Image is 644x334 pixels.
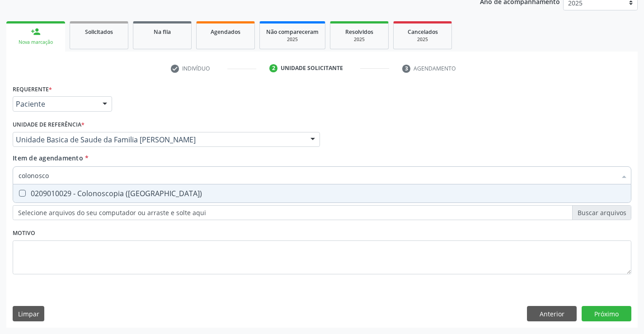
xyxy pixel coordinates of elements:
div: 2025 [266,36,319,43]
button: Anterior [527,306,577,321]
span: Solicitados [85,28,113,36]
span: Na fila [154,28,171,36]
input: Buscar por procedimentos [19,166,616,184]
div: Nova marcação [13,39,59,46]
span: Item de agendamento [13,154,83,162]
span: Resolvidos [345,28,373,36]
div: person_add [31,27,41,37]
span: Unidade Basica de Saude da Familia [PERSON_NAME] [16,135,301,144]
label: Requerente [13,82,52,96]
div: 0209010029 - Colonoscopia ([GEOGRAPHIC_DATA]) [19,190,625,197]
button: Próximo [582,306,631,321]
span: Agendados [211,28,240,36]
span: Paciente [16,99,94,108]
span: Não compareceram [266,28,319,36]
label: Unidade de referência [13,118,85,132]
div: 2025 [337,36,382,43]
label: Motivo [13,226,35,240]
div: 2025 [400,36,445,43]
div: 2 [269,64,277,72]
div: Unidade solicitante [281,64,343,72]
span: Cancelados [408,28,438,36]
